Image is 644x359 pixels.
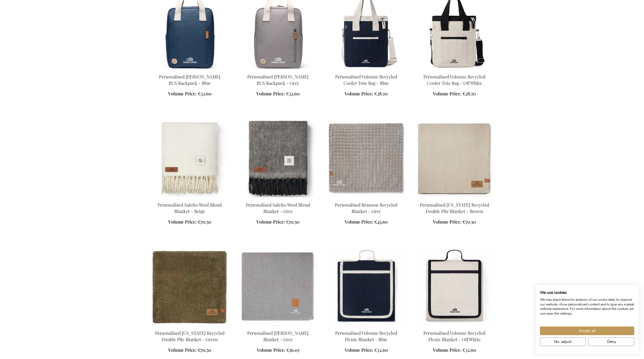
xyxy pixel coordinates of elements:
[433,219,476,225] a: Volume Price: €70.50
[286,91,300,97] span: €32.60
[579,328,596,334] span: Accept all
[198,219,211,225] span: €70.50
[150,120,229,197] img: Personalised Saletto Wool Blend Blanket - Beige
[247,74,309,86] a: Personalised [PERSON_NAME] RCS Backpack - Grey
[198,347,211,353] span: €70.50
[463,91,476,97] span: €28.70
[168,347,197,353] span: Volume Price:
[168,219,197,225] span: Volume Price:
[433,347,476,353] a: Volume Price: €32.60
[345,347,388,353] a: Volume Price: €32.60
[415,323,494,328] a: Personalised Volonne Recycled Picnic Blanket - Off White
[335,330,397,342] a: Personalised Volonne Recycled Picnic Blanket - Blue
[198,91,211,97] span: €32.60
[345,219,373,225] span: Volume Price:
[168,91,197,97] span: Volume Price:
[423,74,485,86] a: Personalised Volonne Recycled Cooler Tote Bag - Off White
[150,67,229,72] a: Personalised Sortino RCS Backpack - Blue
[159,74,220,86] a: Personalised [PERSON_NAME] RCS Backpack - Blue
[256,91,300,97] a: Volume Price: €32.60
[327,120,406,197] img: Personalised Branson Recycled Blanket - Grey
[286,347,299,353] span: €56.05
[155,330,224,342] a: Personalised [US_STATE] Recycled Double Pile Blanket - Green
[238,248,318,325] img: Personalised Moulton Blanket - Grey
[540,297,634,316] p: We may place these for analysis of our visitor data, to improve our website, show personalised co...
[335,202,397,214] a: Personalised Branson Recycled Blanket - Grey
[256,219,285,225] span: Volume Price:
[540,290,634,295] h2: We use cookies
[256,91,285,97] span: Volume Price:
[463,219,476,225] span: €70.50
[345,219,388,225] a: Volume Price: €45.60
[150,195,229,200] a: Personalised Saletto Wool Blend Blanket - Beige
[345,347,373,353] span: Volume Price:
[345,91,388,97] a: Volume Price: €28.70
[150,323,229,328] a: Personalised Maine Recycled Double Pile Blanket - Green
[589,337,634,346] button: Deny all cookies
[238,323,318,328] a: Personalised Moulton Blanket - Grey
[168,347,211,353] a: Volume Price: €70.50
[374,91,388,97] span: €28.70
[463,347,476,353] span: €32.60
[246,202,310,214] a: Personalised Saletto Wool Blend Blanket - Grey
[327,248,406,325] img: Personalised Volonne Recycled Picnic Blanket - Blue
[238,195,318,200] a: Personalised Saletto Wool Blend Blanket - Grey
[257,347,299,353] a: Volume Price: €56.05
[415,248,494,325] img: Personalised Volonne Recycled Picnic Blanket - Off White
[256,219,299,225] a: Volume Price: €70.50
[238,120,318,197] img: Personalised Saletto Wool Blend Blanket - Grey
[433,91,461,97] span: Volume Price:
[257,347,285,353] span: Volume Price:
[433,91,476,97] a: Volume Price: €28.70
[415,120,494,197] img: Personalised Maine Recycled Double Pile Blanket - Brown
[554,339,572,345] span: No, adjust
[168,219,211,225] a: Volume Price: €70.50
[374,219,388,225] span: €45.60
[168,91,211,97] a: Volume Price: €32.60
[420,202,489,214] a: Personalised [US_STATE] Recycled Double Pile Blanket - Brown
[327,323,406,328] a: Personalised Volonne Recycled Picnic Blanket - Blue
[433,219,461,225] span: Volume Price:
[150,248,229,325] img: Personalised Maine Recycled Double Pile Blanket - Green
[247,330,309,342] a: Personalised [PERSON_NAME] Blanket - Grey
[374,347,388,353] span: €32.60
[286,219,299,225] span: €70.50
[540,327,634,335] button: Accept all cookies
[335,74,397,86] a: Personalised Volonne Recycled Cooler Tote Bag - Blue
[607,339,616,345] span: Deny
[415,195,494,200] a: Personalised Maine Recycled Double Pile Blanket - Brown
[433,347,461,353] span: Volume Price:
[423,330,485,342] a: Personalised Volonne Recycled Picnic Blanket - Off White
[327,195,406,200] a: Personalised Branson Recycled Blanket - Grey
[540,337,586,346] button: Adjust cookie preferences
[345,91,373,97] span: Volume Price:
[327,67,406,72] a: Personalised Volonne Recycled Cooler Tote Bag - Blue
[158,202,222,214] a: Personalised Saletto Wool Blend Blanket - Beige
[238,67,318,72] a: Personalised Sortino RCS Backpack - Grey
[415,67,494,72] a: Personalised Volonne Recycled Cooler Tote Bag - Off White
